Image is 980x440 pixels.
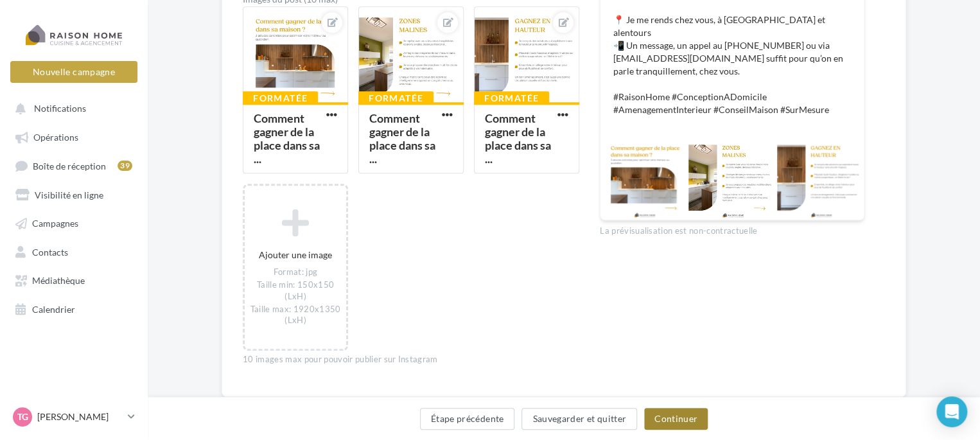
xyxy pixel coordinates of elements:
div: Open Intercom Messenger [936,396,967,427]
span: TG [17,410,28,423]
span: Visibilité en ligne [35,189,103,200]
button: Nouvelle campagne [10,61,137,83]
span: Campagnes [32,218,78,229]
span: Opérations [33,132,78,143]
button: Continuer [644,408,708,430]
a: Médiathèque [8,268,140,291]
div: 10 images max pour pouvoir publier sur Instagram [243,354,579,365]
div: Comment gagner de la place dans sa ... [485,111,551,166]
button: Étape précédente [420,408,515,430]
div: Comment gagner de la place dans sa ... [254,111,320,166]
a: Calendrier [8,297,140,320]
span: Médiathèque [32,275,85,286]
span: Notifications [34,103,86,114]
a: Contacts [8,240,140,263]
div: La prévisualisation est non-contractuelle [600,220,864,237]
div: 39 [118,161,132,171]
div: Formatée [474,91,549,105]
div: Comment gagner de la place dans sa ... [369,111,435,166]
a: Opérations [8,125,140,148]
p: [PERSON_NAME] [37,410,123,423]
button: Sauvegarder et quitter [521,408,637,430]
span: Contacts [32,246,68,257]
span: Calendrier [32,303,75,314]
a: Visibilité en ligne [8,182,140,206]
a: Boîte de réception39 [8,154,140,177]
button: Notifications [8,96,135,119]
div: Formatée [243,91,318,105]
div: Formatée [358,91,433,105]
a: Campagnes [8,211,140,234]
span: Boîte de réception [33,160,106,171]
a: TG [PERSON_NAME] [10,405,137,429]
